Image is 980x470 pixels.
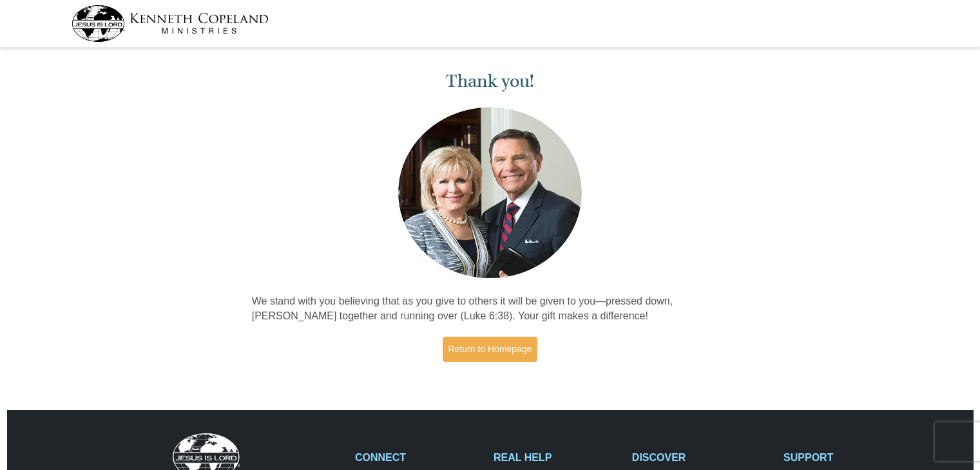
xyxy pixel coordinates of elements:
img: Kenneth and Gloria [395,104,585,281]
a: Return to Homepage [443,337,538,362]
h2: SUPPORT [783,451,908,464]
h1: Thank you! [252,71,729,92]
img: kcm-header-logo.svg [72,5,269,42]
p: We stand with you believing that as you give to others it will be given to you—pressed down, [PER... [252,294,729,324]
h2: DISCOVER [632,451,770,464]
h2: REAL HELP [494,451,619,464]
h2: CONNECT [355,451,480,464]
